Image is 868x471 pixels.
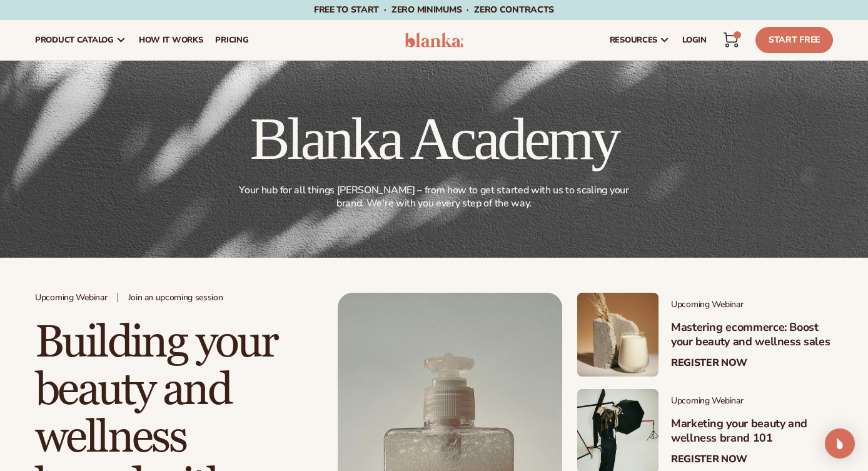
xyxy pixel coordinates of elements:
[29,20,133,60] a: product catalog
[314,4,554,16] span: Free to start · ZERO minimums · ZERO contracts
[825,428,855,458] div: Open Intercom Messenger
[35,35,114,45] span: product catalog
[671,357,747,369] a: Register Now
[676,20,713,60] a: LOGIN
[671,396,833,407] span: Upcoming Webinar
[755,27,833,53] a: Start Free
[610,35,657,45] span: resources
[671,453,747,465] a: Register Now
[139,35,203,45] span: How It Works
[405,33,463,48] img: logo
[232,109,636,169] h1: Blanka Academy
[215,35,248,45] span: pricing
[671,320,833,350] h3: Mastering ecommerce: Boost your beauty and wellness sales
[209,20,255,60] a: pricing
[682,35,707,45] span: LOGIN
[35,293,108,303] span: Upcoming Webinar
[671,300,833,310] span: Upcoming Webinar
[235,184,633,210] p: Your hub for all things [PERSON_NAME] – from how to get started with us to scaling your brand. We...
[128,293,223,303] span: Join an upcoming session
[671,417,833,446] h3: Marketing your beauty and wellness brand 101
[133,20,209,60] a: How It Works
[603,20,676,60] a: resources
